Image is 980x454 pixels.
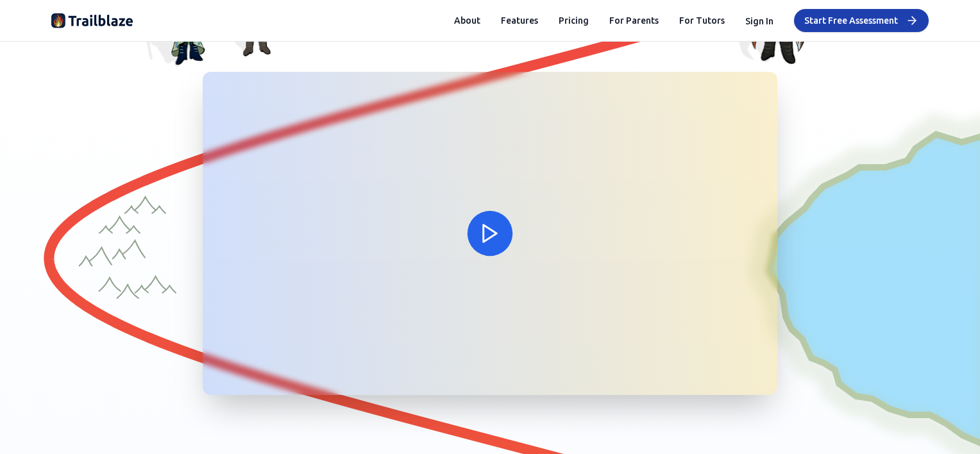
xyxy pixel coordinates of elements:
[679,14,725,27] a: For Tutors
[745,13,773,28] button: Sign In
[559,14,589,27] button: Pricing
[51,10,133,31] img: Trailblaze
[454,14,480,27] button: About
[501,14,538,27] button: Features
[745,15,773,28] button: Sign In
[609,14,659,27] a: For Parents
[794,9,929,32] button: Start Free Assessment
